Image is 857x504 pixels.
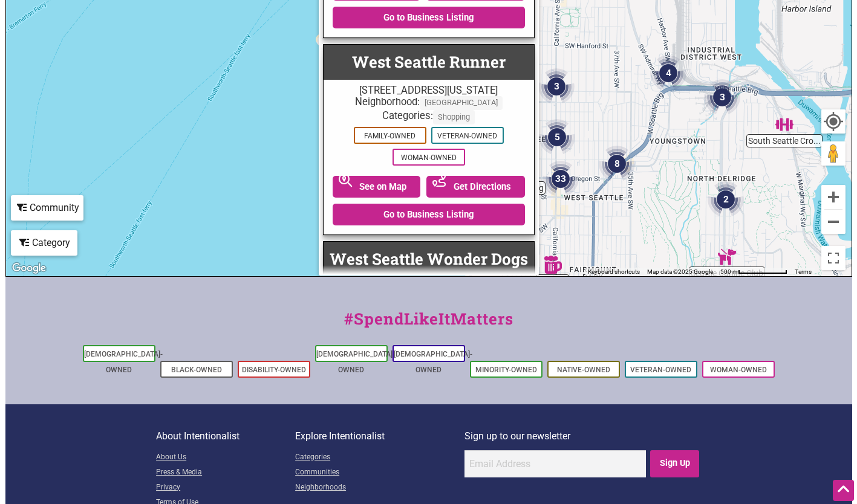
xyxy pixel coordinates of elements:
div: Box Bar [539,251,567,279]
div: 3 [699,74,745,120]
a: [DEMOGRAPHIC_DATA]-Owned [394,350,472,374]
span: Map data ©2025 Google [647,268,713,275]
button: Drag Pegman onto the map to open Street View [821,141,846,166]
span: [GEOGRAPHIC_DATA] [420,96,503,110]
a: Black-Owned [171,366,222,374]
a: Communities [295,465,464,480]
div: South Seattle CrossFit [771,111,798,138]
a: Go to Business Listing [333,7,525,28]
button: Your Location [821,109,846,134]
div: Neighborhood: [330,96,528,110]
div: Scroll Back to Top [833,480,854,501]
div: Filter by category [11,230,77,256]
div: [STREET_ADDRESS][US_STATE] [330,85,528,96]
a: Veteran-Owned [630,366,691,374]
a: Minority-Owned [475,366,537,374]
p: Explore Intentionalist [295,428,464,444]
button: Map Scale: 500 m per 78 pixels [717,268,791,276]
div: Community [12,196,82,219]
div: Seattle Canine Club [713,243,741,271]
div: #SpendLikeItMatters [5,307,852,343]
div: Category [12,231,76,254]
a: Woman-Owned [710,366,767,374]
a: Categories [295,450,464,465]
a: Go to Business Listing [333,204,525,225]
a: See on Map [333,176,421,198]
span: Shopping [433,110,475,124]
button: Keyboard shortcuts [588,268,640,276]
input: Sign Up [650,450,699,477]
a: Terms [795,268,812,275]
span: Woman-Owned [393,149,465,166]
a: [DEMOGRAPHIC_DATA]-Owned [316,350,395,374]
a: Press & Media [156,465,295,480]
button: Zoom out [821,210,846,234]
div: 3 [533,63,579,109]
div: 8 [594,141,640,187]
span: 500 m [720,268,738,275]
img: Google [9,260,49,276]
button: Zoom in [821,185,846,209]
a: About Us [156,450,295,465]
span: Veteran-Owned [431,127,504,144]
div: 33 [538,156,584,202]
a: Open this area in Google Maps (opens a new window) [9,260,49,276]
a: Get Directions [426,176,525,198]
p: Sign up to our newsletter [464,428,701,444]
a: Privacy [156,480,295,496]
button: Toggle fullscreen view [820,245,847,271]
div: Categories: [330,110,528,124]
div: 5 [534,114,580,160]
a: West Seattle Runner [352,51,506,72]
div: Filter by Community [11,195,83,221]
a: West Seattle Wonder Dogs [330,248,528,269]
div: 2 [703,176,749,222]
a: Native-Owned [557,366,610,374]
div: 4 [645,50,691,96]
a: Neighborhoods [295,480,464,496]
a: [DEMOGRAPHIC_DATA]-Owned [84,350,163,374]
input: Email Address [464,450,646,477]
p: About Intentionalist [156,428,295,444]
span: Family-Owned [354,127,426,144]
a: Disability-Owned [242,366,306,374]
